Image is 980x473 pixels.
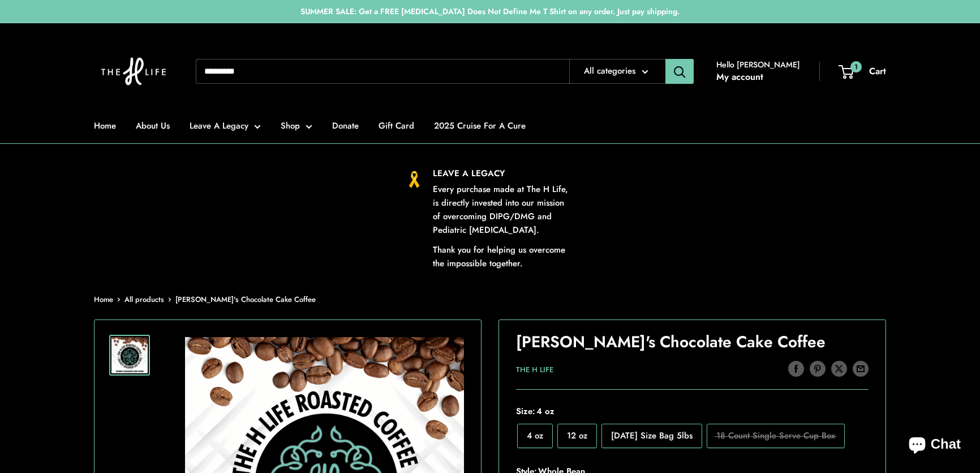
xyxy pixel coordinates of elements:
[716,69,763,86] a: My account
[899,427,971,464] inbox-online-store-chat: Shopify online store chat
[94,118,116,134] a: Home
[94,35,173,108] img: The H Life
[433,243,574,270] p: Thank you for helping us overcome the impossible together.
[516,331,869,353] h1: [PERSON_NAME]'s Chocolate Cake Coffee
[136,118,170,134] a: About Us
[433,182,574,237] p: Every purchase made at The H Life, is directly invested into our mission of overcoming DIPG/DMG a...
[94,294,113,305] a: Home
[516,364,553,375] a: The H Life
[94,293,316,306] nav: Breadcrumb
[707,424,845,448] label: 18 Count Single Serve Cup Box
[840,63,886,80] a: 1 Cart
[124,294,164,305] a: All products
[535,405,555,417] span: 4 oz
[111,337,148,373] img: Esther's Chocolate Cake Coffee
[665,59,694,84] button: Search
[332,118,359,134] a: Donate
[716,57,800,72] span: Hello [PERSON_NAME]
[196,59,569,84] input: Search...
[611,429,693,442] span: [DATE] Size Bag 5lbs
[557,424,597,448] label: 12 oz
[850,61,862,72] span: 1
[190,118,261,134] a: Leave A Legacy
[281,118,312,134] a: Shop
[869,65,886,78] span: Cart
[810,360,826,377] a: Pin on Pinterest
[434,118,526,134] a: 2025 Cruise For A Cure
[517,424,553,448] label: 4 oz
[379,118,414,134] a: Gift Card
[527,429,543,442] span: 4 oz
[788,360,804,377] a: Share on Facebook
[601,424,702,448] label: Monday Size Bag 5lbs
[831,360,847,377] a: Tweet on Twitter
[433,167,574,180] p: LEAVE A LEGACY
[716,429,835,442] span: 18 Count Single Serve Cup Box
[853,360,869,377] a: Share by email
[175,294,316,305] span: [PERSON_NAME]'s Chocolate Cake Coffee
[567,429,587,442] span: 12 oz
[516,403,869,419] span: Size:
